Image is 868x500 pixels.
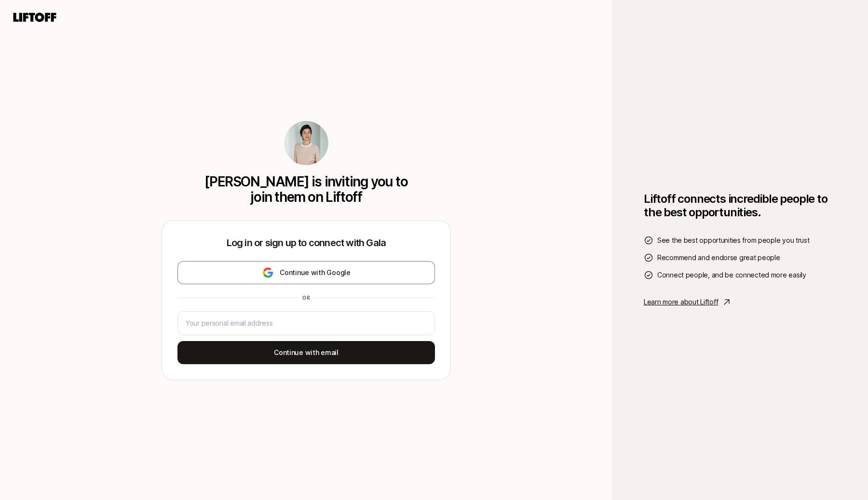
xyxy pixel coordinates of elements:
p: [PERSON_NAME] is inviting you to join them on Liftoff [202,174,411,205]
input: Your personal email address [186,317,427,329]
img: ACg8ocKhcGRvChYzWN2dihFRyxedT7mU-5ndcsMXykEoNcm4V62MVdan=s160-c [284,121,328,165]
img: google-logo [262,267,274,278]
h1: Liftoff connects incredible people to the best opportunities. [644,192,837,219]
div: or [298,294,314,302]
span: See the best opportunities from people you trust [657,235,810,246]
button: Continue with Google [177,261,435,284]
a: Learn more about Liftoff [644,296,837,308]
span: Recommend and endorse great people [657,252,780,263]
button: Continue with email [177,341,435,364]
span: Connect people, and be connected more easily [657,269,806,281]
p: Log in or sign up to connect with Gala [177,236,435,250]
p: Learn more about Liftoff [644,296,718,308]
